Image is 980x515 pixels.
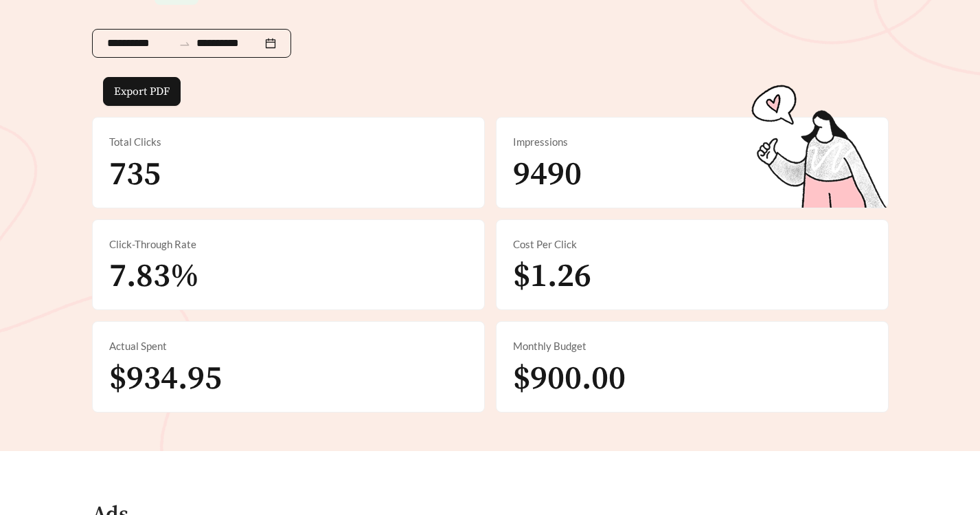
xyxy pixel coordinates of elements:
[114,83,170,100] span: Export PDF
[109,237,468,252] div: Click-Through Rate
[513,338,871,354] div: Monthly Budget
[109,338,468,354] div: Actual Spent
[513,358,626,399] span: $900.00
[109,154,161,195] span: 735
[513,256,591,297] span: $1.26
[179,37,191,50] span: to
[179,38,191,50] span: swap-right
[103,77,181,106] button: Export PDF
[109,134,468,150] div: Total Clicks
[513,134,871,150] div: Impressions
[109,256,199,297] span: 7.83%
[109,358,222,399] span: $934.95
[513,237,871,252] div: Cost Per Click
[513,154,582,195] span: 9490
